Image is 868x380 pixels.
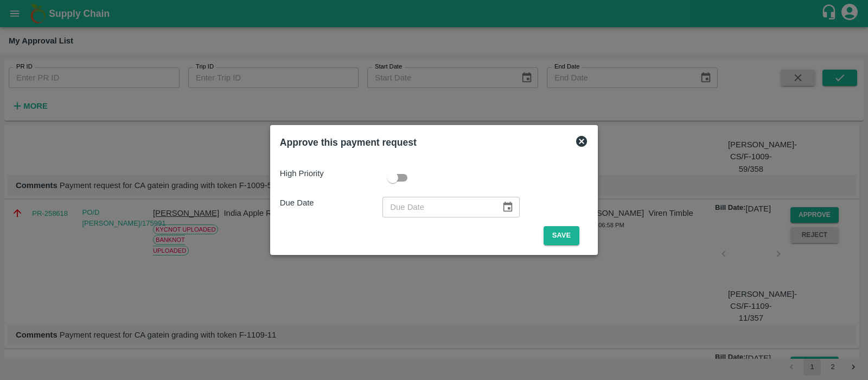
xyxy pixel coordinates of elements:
[280,137,417,148] b: Approve this payment request
[280,167,382,179] p: High Priority
[280,197,382,209] p: Due Date
[497,197,518,217] button: Choose date
[382,197,493,217] input: Due Date
[544,226,579,245] button: Save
